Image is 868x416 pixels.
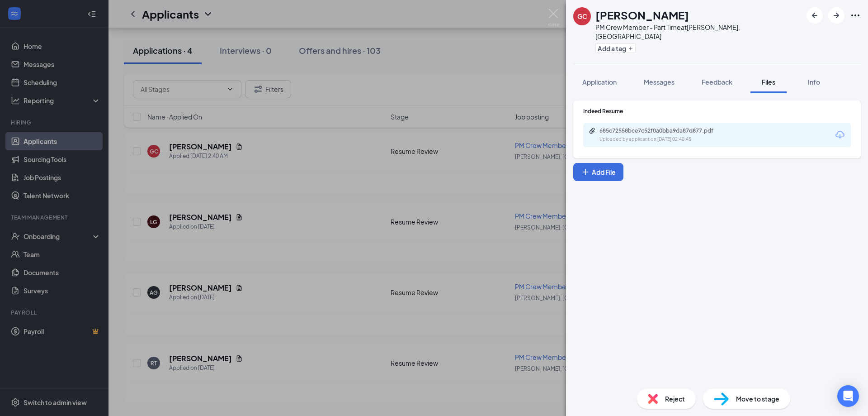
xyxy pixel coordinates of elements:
[831,10,842,21] svg: ArrowRight
[736,394,779,404] span: Move to stage
[762,78,775,86] span: Files
[595,7,689,23] h1: [PERSON_NAME]
[850,10,861,21] svg: Ellipses
[595,43,636,53] button: PlusAdd a tag
[599,136,735,143] div: Uploaded by applicant on [DATE] 02:40:45
[665,394,685,404] span: Reject
[828,7,844,24] button: ArrowRight
[644,78,675,86] span: Messages
[599,127,726,134] div: 685c72558bce7c52f0a0bba9da87d877.pdf
[702,78,732,86] span: Feedback
[581,167,590,177] svg: Plus
[577,12,587,21] div: GC
[835,129,845,140] svg: Download
[809,10,820,21] svg: ArrowLeftNew
[595,23,802,41] div: PM Crew Member - Part Time at [PERSON_NAME], [GEOGRAPHIC_DATA]
[582,78,617,86] span: Application
[628,46,633,51] svg: Plus
[808,78,820,86] span: Info
[837,385,859,407] div: Open Intercom Messenger
[589,127,596,134] svg: Paperclip
[573,163,623,181] button: Add FilePlus
[583,107,851,115] div: Indeed Resume
[589,127,735,143] a: Paperclip685c72558bce7c52f0a0bba9da87d877.pdfUploaded by applicant on [DATE] 02:40:45
[807,7,823,24] button: ArrowLeftNew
